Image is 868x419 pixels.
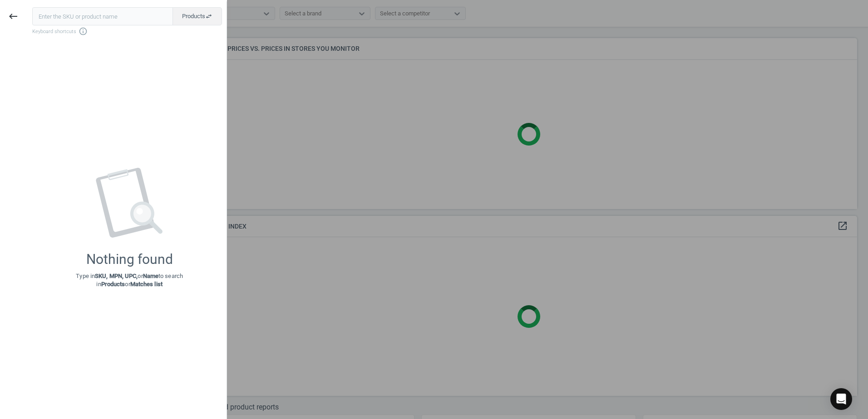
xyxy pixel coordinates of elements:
[95,273,138,279] strong: SKU, MPN, UPC,
[182,12,212,20] span: Products
[205,13,212,20] i: swap_horiz
[79,27,88,36] i: info_outline
[101,281,125,287] strong: Products
[830,388,852,410] div: Open Intercom Messenger
[143,273,158,279] strong: Name
[86,251,173,268] div: Nothing found
[32,27,222,36] span: Keyboard shortcuts
[130,281,163,287] strong: Matches list
[3,6,24,27] button: keyboard_backspace
[173,7,222,25] button: Productsswap_horiz
[8,11,19,22] i: keyboard_backspace
[32,7,173,25] input: Enter the SKU or product name
[76,272,183,288] p: Type in or to search in or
